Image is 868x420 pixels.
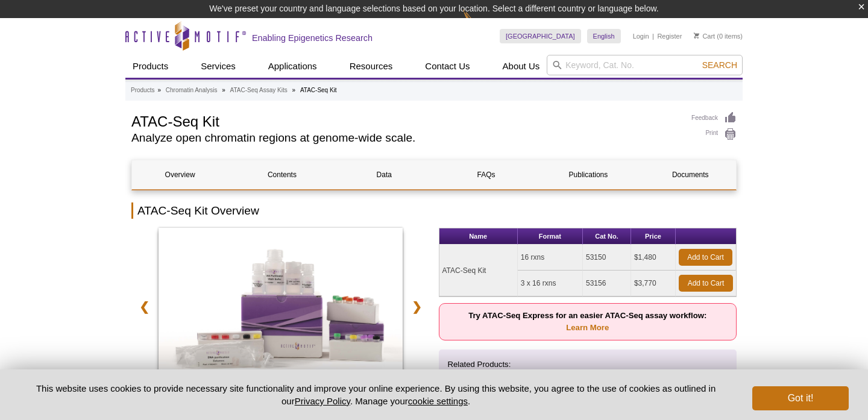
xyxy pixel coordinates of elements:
[694,32,715,40] a: Cart
[166,85,218,96] a: Chromatin Analysis
[230,85,288,96] a: ATAC-Seq Assay Kits
[691,128,737,141] a: Print
[439,245,518,296] td: ATAC-Seq Kit
[408,396,468,406] button: cookie settings
[752,386,849,410] button: Got it!
[631,245,676,271] td: $1,480
[157,87,161,93] li: »
[495,55,547,78] a: About Us
[583,245,631,271] td: 53150
[679,249,732,266] a: Add to Cart
[222,87,225,93] li: »
[131,85,154,96] a: Products
[679,275,733,292] a: Add to Cart
[500,29,581,43] a: [GEOGRAPHIC_DATA]
[583,271,631,296] td: 53156
[159,228,403,390] img: ATAC-Seq Kit
[468,311,706,332] strong: Try ATAC-Seq Express for an easier ATAC-Seq assay workflow:
[438,160,534,189] a: FAQs
[159,228,403,394] a: ATAC-Seq Kit
[547,55,743,75] input: Keyword, Cat. No.
[131,111,679,130] h1: ATAC-Seq Kit
[448,359,728,371] p: Related Products:
[132,160,228,189] a: Overview
[631,228,676,245] th: Price
[694,29,743,43] li: (0 items)
[125,55,175,78] a: Products
[587,29,621,43] a: English
[131,133,679,143] h2: Analyze open chromatin regions at genome-wide scale.
[518,271,583,296] td: 3 x 16 rxns
[691,111,737,125] a: Feedback
[295,396,350,406] a: Privacy Policy
[342,55,400,78] a: Resources
[643,160,738,189] a: Documents
[252,33,373,43] h2: Enabling Epigenetics Research
[19,382,732,407] p: This website uses cookies to provide necessary site functionality and improve your online experie...
[566,323,609,332] a: Learn More
[652,29,654,43] li: |
[234,160,330,189] a: Contents
[583,228,631,245] th: Cat No.
[631,271,676,296] td: $3,770
[300,87,337,93] li: ATAC-Seq Kit
[463,9,495,37] img: Change Here
[404,293,430,321] a: ❯
[292,87,296,93] li: »
[131,293,157,321] a: ❮
[131,202,737,219] h2: ATAC-Seq Kit Overview
[694,33,699,39] img: Your Cart
[699,60,741,71] button: Search
[657,32,682,40] a: Register
[540,160,636,189] a: Publications
[193,55,243,78] a: Services
[518,228,583,245] th: Format
[261,55,324,78] a: Applications
[633,32,649,40] a: Login
[439,228,518,245] th: Name
[518,245,583,271] td: 16 rxns
[702,60,737,70] span: Search
[336,160,432,189] a: Data
[418,55,477,78] a: Contact Us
